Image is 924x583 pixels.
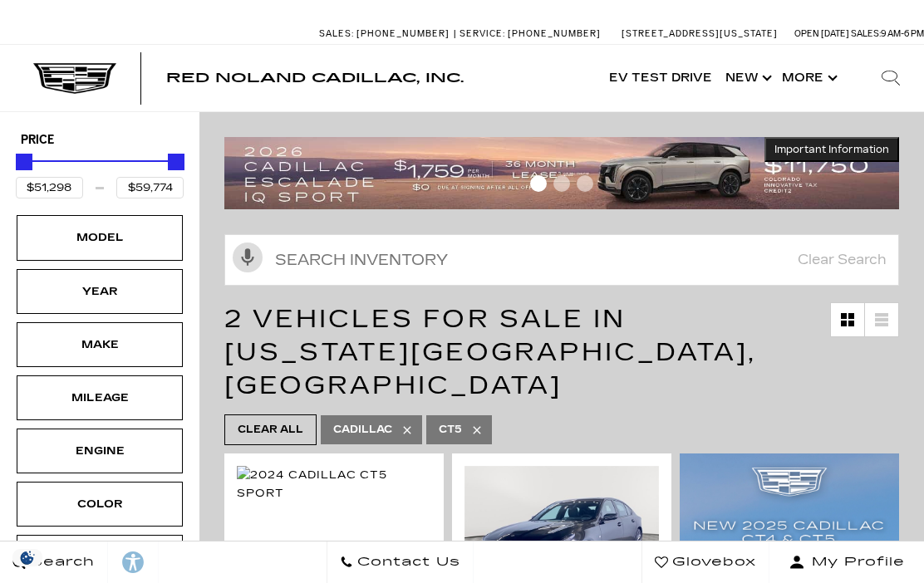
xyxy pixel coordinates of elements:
[530,175,547,192] span: Go to slide 1
[58,228,141,247] div: Model
[719,45,775,111] a: New
[224,234,899,286] input: Search Inventory
[224,137,899,209] img: 2509-September-FOM-Escalade-IQ-Lease9
[8,549,47,566] section: Click to Open Cookie Consent Modal
[353,551,460,574] span: Contact Us
[17,269,183,314] div: YearYear
[17,215,183,260] div: ModelModel
[851,28,881,39] span: Sales:
[238,419,303,440] span: Clear All
[33,63,116,95] img: Cadillac Dark Logo with Cadillac White Text
[577,175,593,192] span: Go to slide 3
[668,551,756,574] span: Glovebox
[58,282,141,301] div: Year
[58,389,141,407] div: Mileage
[553,175,570,192] span: Go to slide 2
[16,148,184,198] div: Price
[233,243,263,272] svg: Click to toggle on voice search
[16,154,32,170] div: Minimum Price
[17,482,183,527] div: ColorColor
[774,143,889,156] span: Important Information
[764,137,899,162] button: Important Information
[16,177,83,198] input: Minimum
[224,304,756,400] span: 2 Vehicles for Sale in [US_STATE][GEOGRAPHIC_DATA], [GEOGRAPHIC_DATA]
[508,28,601,39] span: [PHONE_NUMBER]
[327,541,474,583] a: Contact Us
[881,28,924,39] span: 9 AM-6 PM
[21,133,179,148] h5: Price
[17,322,183,367] div: MakeMake
[17,429,183,473] div: EngineEngine
[17,375,183,420] div: MileageMileage
[166,71,464,85] a: Red Noland Cadillac, Inc.
[58,495,141,513] div: Color
[116,177,184,198] input: Maximum
[166,70,464,86] span: Red Noland Cadillac, Inc.
[8,549,47,566] img: Opt-Out Icon
[168,154,184,170] div: Maximum Price
[454,29,605,38] a: Service: [PHONE_NUMBER]
[602,45,719,111] a: EV Test Drive
[805,551,905,574] span: My Profile
[26,551,95,574] span: Search
[333,419,392,440] span: Cadillac
[794,28,849,39] span: Open [DATE]
[319,28,354,39] span: Sales:
[769,541,924,583] button: Open user profile menu
[622,28,778,39] a: [STREET_ADDRESS][US_STATE]
[460,28,505,39] span: Service:
[641,541,769,583] a: Glovebox
[775,45,841,111] button: More
[17,535,183,580] div: BodystyleBodystyle
[58,336,141,354] div: Make
[237,466,431,502] img: 2024 Cadillac CT5 Sport
[319,29,454,38] a: Sales: [PHONE_NUMBER]
[58,442,141,460] div: Engine
[439,419,462,440] span: CT5
[356,28,450,39] span: [PHONE_NUMBER]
